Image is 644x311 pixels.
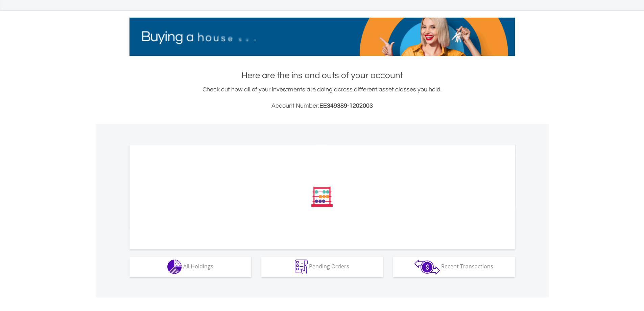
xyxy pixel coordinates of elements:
[129,257,251,277] button: All Holdings
[319,103,373,109] span: EE349389-1202003
[129,18,515,56] img: EasyMortage Promotion Banner
[183,263,213,270] span: All Holdings
[129,85,515,111] div: Check out how all of your investments are doing across different asset classes you hold.
[309,263,349,270] span: Pending Orders
[393,257,515,277] button: Recent Transactions
[261,257,383,277] button: Pending Orders
[295,260,308,274] img: pending_instructions-wht.png
[129,101,515,111] h3: Account Number:
[167,260,182,274] img: holdings-wht.png
[441,263,493,270] span: Recent Transactions
[414,260,440,274] img: transactions-zar-wht.png
[129,69,515,82] h1: Here are the ins and outs of your account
